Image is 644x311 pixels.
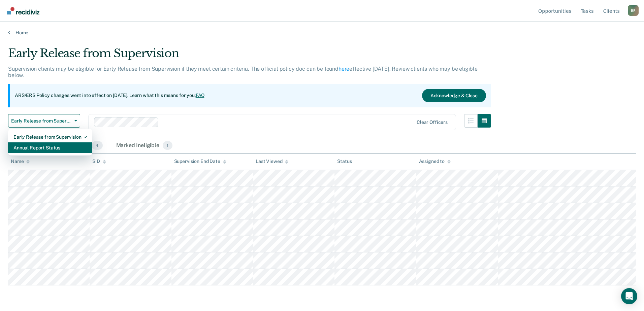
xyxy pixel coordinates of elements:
[337,159,352,164] div: Status
[628,5,639,16] button: Profile dropdown button
[11,118,72,124] span: Early Release from Supervision
[13,132,87,142] div: Early Release from Supervision
[174,159,226,164] div: Supervision End Date
[621,288,637,304] div: Open Intercom Messenger
[419,159,451,164] div: Assigned to
[339,66,349,72] a: here
[422,89,486,102] button: Acknowledge & Close
[8,46,491,66] div: Early Release from Supervision
[628,5,639,16] div: B R
[115,138,174,153] div: Marked Ineligible1
[7,7,39,14] img: Recidiviz
[256,159,288,164] div: Last Viewed
[11,159,30,164] div: Name
[92,159,106,164] div: SID
[13,142,87,153] div: Annual Report Status
[417,119,448,125] div: Clear officers
[196,93,205,98] a: FAQ
[163,141,172,150] span: 1
[15,92,205,99] p: ARS/ERS Policy changes went into effect on [DATE]. Learn what this means for you:
[92,141,102,150] span: 4
[8,30,636,36] a: Home
[8,114,80,128] button: Early Release from Supervision
[8,129,92,156] div: Dropdown Menu
[8,66,478,78] p: Supervision clients may be eligible for Early Release from Supervision if they meet certain crite...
